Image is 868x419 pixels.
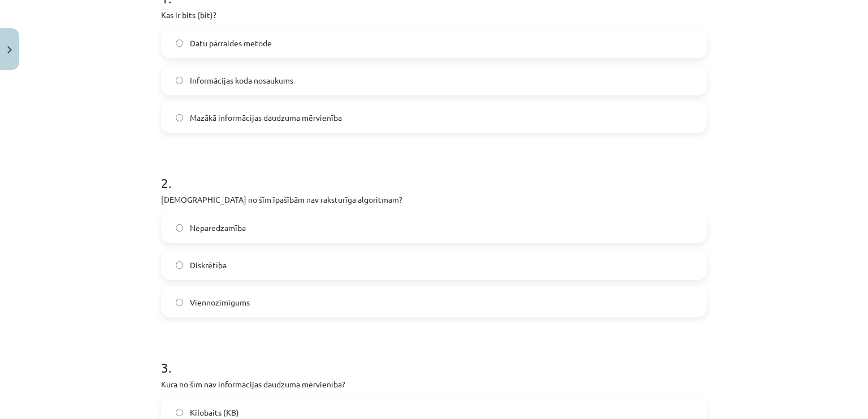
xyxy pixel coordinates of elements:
[190,259,227,271] span: Diskrētība
[190,112,342,124] span: Mazākā informācijas daudzuma mērvienība
[190,75,293,86] span: Informācijas koda nosaukums
[176,114,183,121] input: Mazākā informācijas daudzuma mērvienība
[176,224,183,232] input: Neparedzamība
[176,77,183,84] input: Informācijas koda nosaukums
[161,9,707,21] p: Kas ir bits (bit)?
[7,46,12,54] img: icon-close-lesson-0947bae3869378f0d4975bcd49f059093ad1ed9edebbc8119c70593378902aed.svg
[176,299,183,306] input: Viennozīmīgums
[190,407,239,418] span: Kilobaits (KB)
[161,194,707,206] p: [DEMOGRAPHIC_DATA] no šīm īpašībām nav raksturīga algoritmam?
[161,340,707,375] h1: 3 .
[190,37,272,49] span: Datu pārraides metode
[176,261,183,269] input: Diskrētība
[190,296,250,308] span: Viennozīmīgums
[176,409,183,416] input: Kilobaits (KB)
[161,378,707,390] p: Kura no šīm nav informācijas daudzuma mērvienība?
[190,222,246,234] span: Neparedzamība
[176,40,183,47] input: Datu pārraides metode
[161,155,707,190] h1: 2 .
